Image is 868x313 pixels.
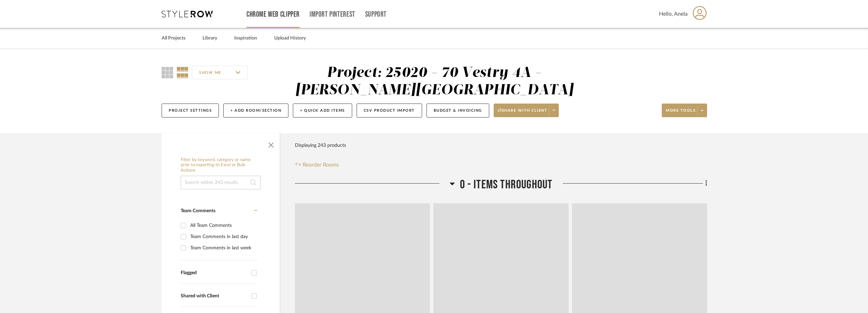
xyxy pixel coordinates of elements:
span: Hello, Anela [659,10,688,18]
div: Flagged [181,270,248,276]
a: Library [203,34,217,43]
button: Close [264,137,278,151]
button: More tools [662,104,707,117]
span: Team Comments [181,208,215,213]
a: Upload History [274,34,306,43]
a: Import Pinterest [310,12,355,17]
a: Inspiration [234,34,257,43]
span: Reorder Rooms [303,161,339,169]
button: Budget & Invoicing [426,104,489,118]
a: Support [365,12,387,17]
div: Team Comments in last day [190,231,256,242]
button: Project Settings [162,104,219,118]
input: Search within 243 results [181,176,260,189]
div: Displaying 243 products [295,139,346,152]
div: Team Comments in last week [190,242,256,253]
button: CSV Product Import [357,104,422,118]
button: Share with client [494,104,559,117]
a: Chrome Web Clipper [246,12,300,17]
div: Project: 25020 - 70 Vestry 4A - [PERSON_NAME][GEOGRAPHIC_DATA] [295,66,574,97]
span: More tools [666,108,695,118]
h6: Filter by keyword, category or name prior to exporting to Excel or Bulk Actions [181,157,260,173]
a: All Projects [162,34,185,43]
button: Reorder Rooms [295,161,339,169]
span: 0 - Items Throughout [460,177,553,192]
span: Share with client [498,108,548,118]
button: + Add Room/Section [223,104,288,118]
div: Shared with Client [181,293,248,299]
div: All Team Comments [190,220,256,231]
button: + Quick Add Items [293,104,352,118]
